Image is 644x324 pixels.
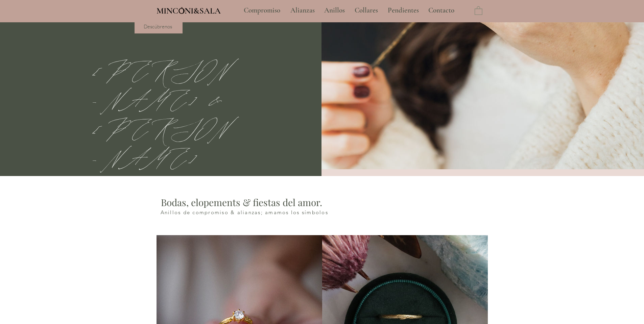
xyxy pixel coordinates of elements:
span: Bodas, elopements & fiestas del amor. [161,196,322,208]
p: Contacto [425,2,458,19]
p: Anillos [321,2,348,19]
a: Descúbrenos [135,19,183,33]
span: Descúbrenos [144,23,172,30]
a: Contacto [423,2,460,19]
span: MINCONI&SALA [157,6,221,16]
a: Anillos [319,2,350,19]
span: Anillos de compromiso & alianzas; amamos los símbolos [161,209,328,216]
a: Alianzas [285,2,319,19]
a: Compromiso [239,2,285,19]
span: [PERSON_NAME] & [PERSON_NAME] [92,52,228,175]
nav: Sitio [225,2,473,19]
p: Compromiso [240,2,284,19]
img: Minconi Sala [179,7,185,14]
a: Pendientes [383,2,423,19]
a: Collares [350,2,383,19]
a: MINCONI&SALA [157,4,221,16]
p: Pendientes [384,2,422,19]
p: Alianzas [287,2,318,19]
p: Collares [351,2,381,19]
